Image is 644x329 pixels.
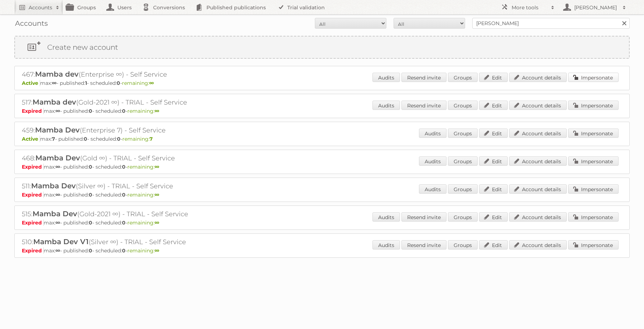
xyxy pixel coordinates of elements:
[479,212,508,222] a: Edit
[22,219,622,226] p: max: - published: - scheduled: -
[35,154,80,162] span: Mamba Dev
[22,192,44,198] span: Expired
[448,212,478,222] a: Groups
[568,156,619,166] a: Impersonate
[568,101,619,110] a: Impersonate
[448,240,478,250] a: Groups
[89,192,92,198] strong: 0
[568,184,619,194] a: Impersonate
[512,4,547,11] h2: More tools
[479,184,508,194] a: Edit
[52,80,57,86] strong: ∞
[22,192,622,198] p: max: - published: - scheduled: -
[22,98,272,107] h2: 517: (Gold-2021 ∞) - TRIAL - Self Service
[22,80,622,86] p: max: - published: - scheduled: -
[509,184,567,194] a: Account details
[401,212,447,222] a: Resend invite
[509,212,567,222] a: Account details
[55,108,60,114] strong: ∞
[122,136,153,142] span: remaining:
[150,136,153,142] strong: 7
[479,129,508,138] a: Edit
[372,240,400,250] a: Audits
[22,182,272,191] h2: 511: (Silver ∞) - TRIAL - Self Service
[22,154,272,163] h2: 468: (Gold ∞) - TRIAL - Self Service
[127,219,159,226] span: remaining:
[401,73,447,82] a: Resend invite
[419,184,447,194] a: Audits
[55,164,60,170] strong: ∞
[85,80,87,86] strong: 1
[401,240,447,250] a: Resend invite
[155,192,159,198] strong: ∞
[568,240,619,250] a: Impersonate
[155,247,159,254] strong: ∞
[127,192,159,198] span: remaining:
[401,101,447,110] a: Resend invite
[22,126,272,135] h2: 459: (Enterprise 7) - Self Service
[22,247,44,254] span: Expired
[55,192,60,198] strong: ∞
[448,184,478,194] a: Groups
[22,247,622,254] p: max: - published: - scheduled: -
[33,237,89,246] span: Mamba Dev V1
[31,182,76,190] span: Mamba Dev
[372,73,400,82] a: Audits
[509,101,567,110] a: Account details
[479,240,508,250] a: Edit
[89,219,92,226] strong: 0
[155,219,159,226] strong: ∞
[155,164,159,170] strong: ∞
[419,129,447,138] a: Audits
[509,156,567,166] a: Account details
[127,247,159,254] span: remaining:
[568,73,619,82] a: Impersonate
[122,80,154,86] span: remaining:
[89,164,92,170] strong: 0
[509,73,567,82] a: Account details
[22,136,622,142] p: max: - published: - scheduled: -
[149,80,154,86] strong: ∞
[33,98,76,106] span: Mamba dev
[479,156,508,166] a: Edit
[29,4,52,11] h2: Accounts
[22,219,44,226] span: Expired
[84,136,87,142] strong: 0
[35,70,79,78] span: Mamba dev
[419,156,447,166] a: Audits
[55,247,60,254] strong: ∞
[509,240,567,250] a: Account details
[448,129,478,138] a: Groups
[89,108,92,114] strong: 0
[22,164,44,170] span: Expired
[22,237,272,247] h2: 510: (Silver ∞) - TRIAL - Self Service
[155,108,159,114] strong: ∞
[117,80,120,86] strong: 0
[122,219,126,226] strong: 0
[55,219,60,226] strong: ∞
[572,4,619,11] h2: [PERSON_NAME]
[448,73,478,82] a: Groups
[117,136,121,142] strong: 0
[372,212,400,222] a: Audits
[22,209,272,219] h2: 515: (Gold-2021 ∞) - TRIAL - Self Service
[22,80,40,86] span: Active
[33,209,77,218] span: Mamba Dev
[22,108,622,114] p: max: - published: - scheduled: -
[479,101,508,110] a: Edit
[122,108,126,114] strong: 0
[22,108,44,114] span: Expired
[509,129,567,138] a: Account details
[127,164,159,170] span: remaining:
[568,212,619,222] a: Impersonate
[52,136,55,142] strong: 7
[15,37,629,58] a: Create new account
[89,247,92,254] strong: 0
[127,108,159,114] span: remaining:
[122,164,126,170] strong: 0
[22,70,272,79] h2: 467: (Enterprise ∞) - Self Service
[22,164,622,170] p: max: - published: - scheduled: -
[122,247,126,254] strong: 0
[22,136,40,142] span: Active
[372,101,400,110] a: Audits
